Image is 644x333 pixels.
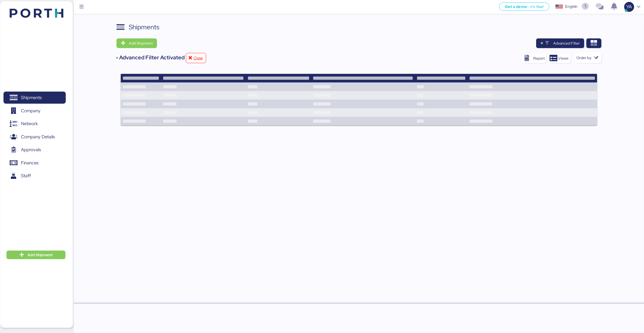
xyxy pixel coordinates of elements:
button: Add Shipment [116,38,157,48]
a: Finances [3,157,66,169]
span: Close [193,55,203,61]
button: Views [548,53,571,63]
span: Company Details [21,133,55,141]
span: Company [21,107,41,115]
button: Add Shipment [6,251,65,259]
span: Network [21,120,38,128]
span: Views [558,55,568,61]
span: Add Shipment [129,40,153,46]
a: Company [3,104,66,117]
a: Approvals [3,144,66,156]
span: Shipments [21,94,42,102]
a: Shipments [3,92,66,104]
button: Advanced Filter [536,38,584,48]
span: Finances [21,159,38,167]
div: Report [533,55,545,61]
span: Add Shipment [27,252,53,258]
span: Approvals [21,146,41,154]
div: English [565,4,577,9]
a: Network [3,118,66,130]
span: YA [626,3,632,10]
a: Company Details [3,131,66,143]
button: Report [522,53,546,63]
span: Advanced Filter [553,40,580,46]
a: Staff [3,170,66,182]
div: Shipments [129,22,159,32]
span: Advanced Filter Activated [119,54,185,61]
span: Staff [21,172,31,180]
button: Menu [77,2,86,12]
button: Close [186,53,206,63]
